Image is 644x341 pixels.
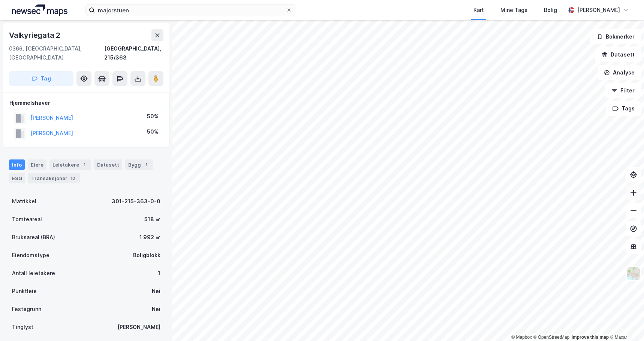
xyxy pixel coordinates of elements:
button: Bokmerker [590,29,641,44]
div: Tomteareal [12,215,42,224]
div: 10 [69,174,77,182]
div: Matrikkel [12,197,36,206]
button: Datasett [595,47,641,62]
img: logo.a4113a55bc3d86da70a041830d287a7e.svg [12,4,67,16]
div: Boligblokk [133,251,160,260]
div: 518 ㎡ [144,215,160,224]
div: Kart [473,6,484,15]
a: Mapbox [511,335,532,340]
div: Tinglyst [12,323,33,332]
div: Valkyriegata 2 [9,29,62,41]
div: 301-215-363-0-0 [112,197,160,206]
button: Analyse [598,65,641,80]
div: 50% [147,112,159,121]
div: ESG [9,173,25,183]
div: [PERSON_NAME] [577,6,620,15]
div: Festegrunn [12,305,41,314]
div: Bolig [544,6,557,15]
div: Bruksareal (BRA) [12,233,55,242]
div: Info [9,159,25,170]
div: [GEOGRAPHIC_DATA], 215/363 [104,44,163,62]
div: Antall leietakere [12,269,55,278]
input: Søk på adresse, matrikkel, gårdeiere, leietakere eller personer [95,4,286,16]
div: Eiendomstype [12,251,49,260]
div: Punktleie [12,287,37,296]
div: 0366, [GEOGRAPHIC_DATA], [GEOGRAPHIC_DATA] [9,44,104,62]
div: 50% [147,127,159,136]
div: Transaksjoner [28,173,80,183]
div: [PERSON_NAME] [117,323,160,332]
div: Bygg [125,159,153,170]
div: Nei [152,287,160,296]
a: Improve this map [572,335,609,340]
div: Datasett [94,159,122,170]
div: Leietakere [49,159,91,170]
iframe: Chat Widget [607,305,644,341]
div: 1 [81,161,88,168]
div: Kontrollprogram for chat [607,305,644,341]
div: Eiere [28,159,46,170]
button: Filter [605,83,641,98]
div: Mine Tags [500,6,527,15]
div: Nei [152,305,160,314]
button: Tags [606,101,641,116]
a: OpenStreetMap [533,335,570,340]
div: 1 992 ㎡ [139,233,160,242]
button: Tag [9,71,73,86]
img: Z [626,267,641,281]
div: 1 [142,161,150,168]
div: 1 [158,269,160,278]
div: Hjemmelshaver [9,98,163,107]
